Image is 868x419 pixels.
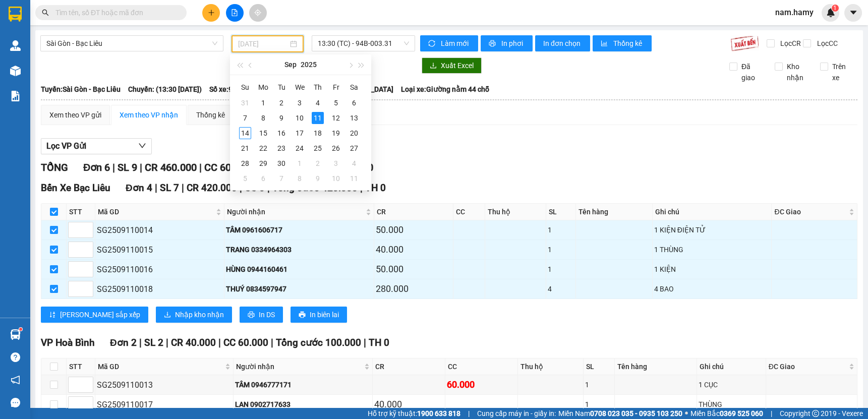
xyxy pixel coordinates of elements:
span: | [166,337,168,348]
span: download [430,62,437,70]
span: SL 9 [118,161,137,173]
div: 10 [294,112,306,124]
span: | [468,408,470,419]
span: search [42,9,49,16]
span: Làm mới [441,38,470,49]
td: 2025-10-03 [327,156,345,171]
span: ĐC Giao [769,361,847,372]
div: 4 [548,283,574,294]
div: 1 [548,264,574,275]
div: 60.000 [447,378,516,392]
img: logo-vxr [9,7,22,22]
div: 20 [348,127,360,139]
span: | [364,337,366,348]
button: bar-chartThống kê [593,35,652,51]
span: Loại xe: Giường nằm 44 chỗ [401,84,489,95]
div: 3 [330,157,342,169]
div: 6 [257,172,269,185]
div: 9 [275,112,287,124]
div: TÂM 0946777171 [235,379,371,390]
span: Chuyến: (13:30 [DATE]) [128,84,202,95]
div: 1 CỤC [699,379,764,390]
div: SG2509110013 [97,379,232,391]
span: printer [248,311,255,319]
span: Số xe: 94B-003.31 [209,84,266,95]
td: 2025-09-10 [291,110,309,126]
div: 14 [239,127,251,139]
th: Th [309,79,327,95]
span: TH 0 [365,182,386,194]
div: 25 [312,142,324,154]
td: 2025-09-18 [309,126,327,141]
th: Su [236,79,254,95]
th: Sa [345,79,363,95]
sup: 1 [832,5,839,12]
div: 9 [312,172,324,185]
div: SG2509110016 [97,263,222,276]
div: TÂM 0961606717 [226,224,372,235]
td: 2025-09-03 [291,95,309,110]
td: 2025-09-21 [236,141,254,156]
td: 2025-08-31 [236,95,254,110]
th: SL [584,358,615,375]
td: 2025-09-04 [309,95,327,110]
div: 13 [348,112,360,124]
span: In biên lai [310,309,339,320]
span: Sài Gòn - Bạc Liêu [46,36,217,51]
span: In phơi [501,38,525,49]
b: GỬI : Bến Xe Bạc Liêu [5,63,140,80]
td: 2025-10-10 [327,171,345,186]
td: 2025-10-04 [345,156,363,171]
span: SL 2 [144,337,163,348]
th: CR [374,204,453,220]
sup: 1 [19,328,22,331]
span: Đơn 6 [83,161,110,173]
img: 9k= [730,35,759,51]
td: 2025-09-28 [236,156,254,171]
div: 23 [275,142,287,154]
td: 2025-09-01 [254,95,272,110]
div: 18 [312,127,324,139]
td: 2025-10-05 [236,171,254,186]
span: | [140,161,142,173]
button: downloadXuất Excel [422,57,482,74]
td: SG2509110017 [95,395,234,414]
td: 2025-09-02 [272,95,291,110]
td: 2025-09-11 [309,110,327,126]
button: syncLàm mới [420,35,478,51]
div: THUÝ 0834597947 [226,283,372,294]
button: Lọc VP Gửi [41,138,152,154]
span: copyright [812,410,819,417]
button: printerIn DS [240,307,283,323]
div: 7 [239,112,251,124]
div: TRANG 0334964303 [226,244,372,255]
span: | [771,408,772,419]
div: 17 [294,127,306,139]
th: CC [445,358,518,375]
span: Bến Xe Bạc Liêu [41,182,110,194]
td: SG2509110015 [95,240,224,260]
div: 1 [548,224,574,235]
th: Tên hàng [615,358,697,375]
td: 2025-09-20 [345,126,363,141]
th: Ghi chú [653,204,772,220]
span: | [271,337,273,348]
span: Miền Nam [558,408,682,419]
span: download [164,311,171,319]
div: 1 [548,244,574,255]
div: 5 [330,97,342,109]
span: environment [58,24,66,32]
span: Đã giao [737,61,767,83]
span: printer [489,40,497,48]
th: Tên hàng [576,204,653,220]
span: CC 60.000 [204,161,251,173]
span: bar-chart [601,40,609,48]
li: 0946 508 595 [5,35,192,47]
strong: 0708 023 035 - 0935 103 250 [590,409,682,417]
div: SG2509110018 [97,283,222,295]
span: Lọc VP Gửi [46,140,86,152]
img: solution-icon [10,91,21,101]
td: 2025-09-30 [272,156,291,171]
div: 1 THÙNG [654,244,770,255]
span: sync [428,40,437,48]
